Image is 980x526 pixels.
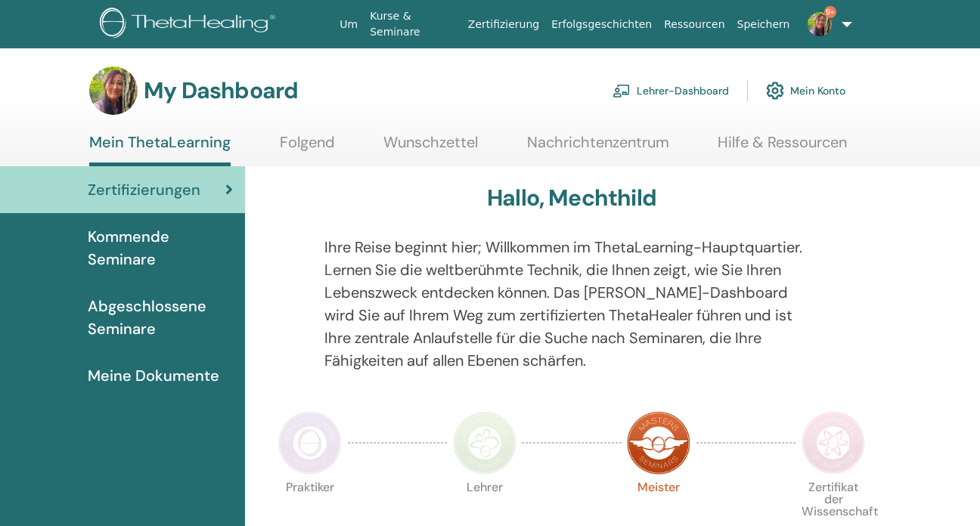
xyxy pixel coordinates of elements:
[824,6,836,18] span: 9+
[88,225,233,271] span: Kommende Seminare
[612,74,729,107] a: Lehrer-Dashboard
[627,411,690,475] img: Master
[280,133,335,162] a: Folgend
[766,78,784,104] img: cog.svg
[333,11,364,39] a: Um
[718,133,847,162] a: Hilfe & Ressourcen
[527,133,669,162] a: Nachrichtenzentrum
[453,411,516,475] img: Instructor
[612,84,631,97] img: chalkboard-teacher.svg
[802,411,865,475] img: Certificate of Science
[462,11,545,39] a: Zertifizierung
[324,236,820,372] p: Ihre Reise beginnt hier; Willkommen im ThetaLearning-Hauptquartier. Lernen Sie die weltberühmte T...
[766,74,845,107] a: Mein Konto
[88,178,200,201] span: Zertifizierungen
[658,11,730,39] a: Ressourcen
[383,133,478,162] a: Wunschzettel
[278,411,342,475] img: Practitioner
[88,295,233,340] span: Abgeschlossene Seminare
[364,2,462,46] a: Kurse & Seminare
[731,11,796,39] a: Speichern
[144,77,298,104] h3: My Dashboard
[88,364,219,387] span: Meine Dokumente
[808,12,832,36] img: default.jpg
[89,133,231,166] a: Mein ThetaLearning
[100,8,281,42] img: logo.png
[545,11,658,39] a: Erfolgsgeschichten
[487,184,656,212] h3: Hallo, Mechthild
[89,67,138,115] img: default.jpg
